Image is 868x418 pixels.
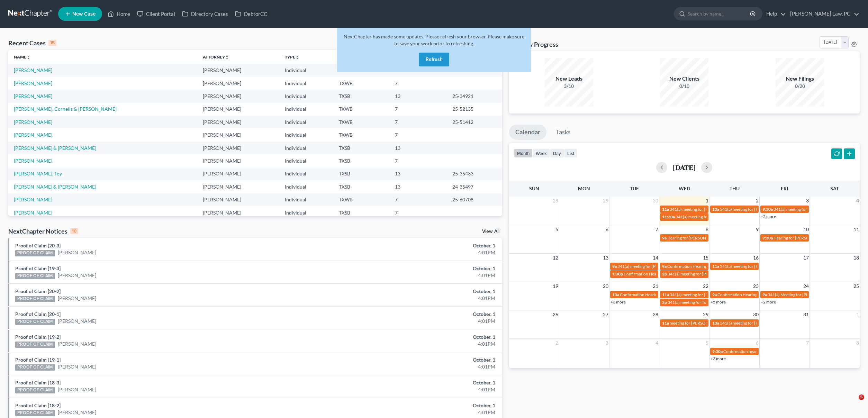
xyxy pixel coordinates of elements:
a: Proof of Claim [20-1] [15,311,61,317]
span: 10a [712,207,719,212]
span: 15 [702,254,709,262]
span: meeting for [PERSON_NAME] & [PERSON_NAME] [670,320,760,326]
a: Attorneyunfold_more [203,54,229,60]
a: [PERSON_NAME] [58,318,96,325]
div: New Clients [660,75,708,83]
div: PROOF OF CLAIM [15,319,55,325]
span: 14 [652,254,659,262]
a: [PERSON_NAME] [14,210,52,216]
td: 7 [389,116,447,128]
span: 9:30a [762,207,773,212]
span: 30 [652,197,659,205]
td: Individual [279,206,333,219]
td: TXWB [333,103,390,116]
td: TXSB [333,90,390,102]
a: [PERSON_NAME] Law, PC [787,8,859,20]
a: [PERSON_NAME] [58,363,96,370]
td: Individual [279,180,333,193]
td: Individual [279,64,333,76]
span: Confirmation Hearing for [PERSON_NAME] [624,271,703,276]
td: [PERSON_NAME] [197,167,279,180]
a: Help [763,8,786,20]
span: 2p [662,300,667,305]
span: 2 [555,339,559,347]
span: 10a [712,320,719,326]
span: 7 [655,225,659,234]
span: 5 [705,339,709,347]
a: +5 more [711,299,726,305]
a: [PERSON_NAME] [14,197,52,202]
span: 4 [655,339,659,347]
span: 28 [552,197,559,205]
iframe: Intercom live chat [844,394,861,411]
span: Confirmation Hearing for [PERSON_NAME] [717,292,797,297]
div: 0/20 [776,83,824,90]
a: Client Portal [134,8,179,20]
span: 11a [662,207,669,212]
span: 341(a) meeting for [PERSON_NAME] & [PERSON_NAME] [720,207,823,212]
a: +3 more [611,299,626,305]
span: 11:30a [662,214,675,219]
a: [PERSON_NAME] [58,386,96,393]
span: 341(a) meeting for [PERSON_NAME] [670,292,736,297]
td: TXSB [333,142,390,154]
span: Wed [679,185,690,191]
td: TXSB [333,167,390,180]
td: [PERSON_NAME] [197,142,279,154]
span: 1 [705,197,709,205]
span: 9a [662,264,667,269]
a: [PERSON_NAME] [58,295,96,302]
span: Hearing for [PERSON_NAME] & [PERSON_NAME] [667,235,758,240]
span: Confirmation Hearing for [PERSON_NAME] [620,292,699,297]
a: [PERSON_NAME] [58,409,96,416]
div: PROOF OF CLAIM [15,410,55,416]
span: 9:30a [762,235,773,240]
div: 4:01PM [340,363,495,370]
span: 8 [705,225,709,234]
span: 12 [552,254,559,262]
span: 16 [752,254,759,262]
td: [PERSON_NAME] [197,90,279,102]
td: 25-60708 [447,193,502,206]
a: Directory Cases [179,8,232,20]
td: Individual [279,154,333,167]
div: 4:01PM [340,340,495,347]
a: [PERSON_NAME] [14,93,52,99]
td: 25-51412 [447,116,502,128]
span: 20 [602,282,609,290]
span: 13 [602,254,609,262]
span: 18 [853,254,860,262]
a: [PERSON_NAME] [14,80,52,86]
span: 31 [803,310,810,319]
td: Individual [279,142,333,154]
div: 4:01PM [340,272,495,279]
td: Individual [279,128,333,141]
span: 24 [803,282,810,290]
a: [PERSON_NAME] [14,132,52,138]
td: TXSB [333,154,390,167]
div: 3/10 [545,83,593,90]
div: 4:01PM [340,318,495,325]
button: list [564,148,577,158]
div: October, 1 [340,334,495,340]
span: Hearing for [PERSON_NAME] [774,235,828,240]
a: [PERSON_NAME], Toy [14,171,62,176]
div: October, 1 [340,265,495,272]
td: TXWB [333,116,390,128]
td: 13 [389,180,447,193]
td: TXWB [333,193,390,206]
a: Typeunfold_more [285,54,299,60]
div: Recent Cases [8,39,56,47]
a: Proof of Claim [19-2] [15,334,61,340]
a: Calendar [509,125,546,140]
span: 6 [605,225,609,234]
input: Search by name... [688,7,751,20]
span: 9:30a [712,349,723,354]
a: [PERSON_NAME] [14,158,52,164]
div: PROOF OF CLAIM [15,296,55,302]
td: [PERSON_NAME] [197,128,279,141]
td: 7 [389,77,447,90]
td: 7 [389,154,447,167]
div: 4:01PM [340,409,495,416]
span: 19 [552,282,559,290]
